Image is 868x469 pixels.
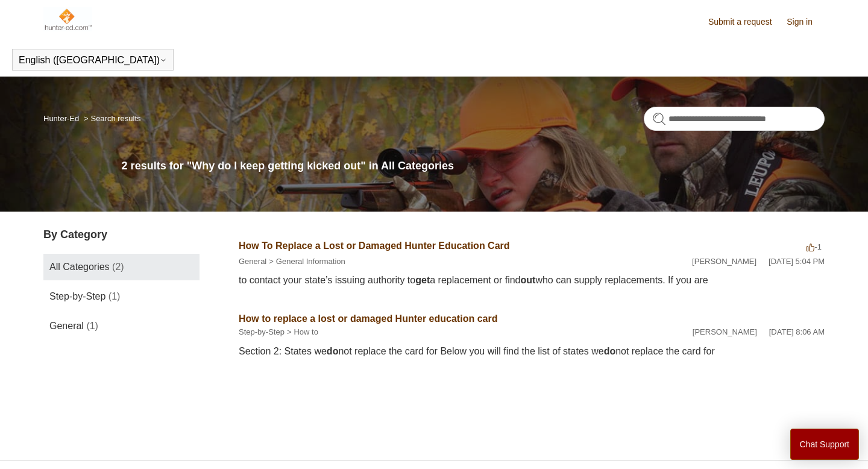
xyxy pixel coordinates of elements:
li: [PERSON_NAME] [692,256,756,268]
li: General Information [266,256,345,268]
button: English ([GEOGRAPHIC_DATA]) [19,55,167,66]
time: 07/28/2022, 08:06 [769,327,825,336]
span: Step-by-Step [49,291,105,301]
a: Submit a request [708,16,784,28]
em: do [604,346,616,356]
em: out [521,275,536,285]
em: do [327,346,339,356]
div: to contact your state’s issuing authority to a replacement or find who can supply replacements. I... [239,273,825,288]
span: All Categories [49,262,110,272]
a: General Information [276,257,345,266]
span: (1) [86,321,98,331]
span: (1) [108,291,121,301]
em: get [415,275,430,285]
a: All Categories (2) [43,254,200,280]
li: How to [285,326,318,338]
a: Step-by-Step [239,327,285,336]
h1: 2 results for "Why do I keep getting kicked out" in All Categories [122,158,825,174]
span: General [49,321,84,331]
a: Hunter-Ed [43,114,79,123]
li: [PERSON_NAME] [693,326,757,338]
li: General [239,256,266,268]
a: How to replace a lost or damaged Hunter education card [239,313,497,324]
li: Search results [81,114,141,123]
a: General [239,257,266,266]
li: Hunter-Ed [43,114,81,123]
h3: By Category [43,227,200,243]
input: Search [644,107,825,131]
time: 02/12/2024, 17:04 [769,257,825,266]
a: How to [294,327,318,336]
img: Hunter-Ed Help Center home page [43,7,92,31]
a: Sign in [787,16,825,28]
a: How To Replace a Lost or Damaged Hunter Education Card [239,241,510,251]
a: General (1) [43,313,200,339]
li: Step-by-Step [239,326,285,338]
span: -1 [807,242,822,251]
a: Step-by-Step (1) [43,283,200,310]
span: (2) [112,262,124,272]
button: Chat Support [790,429,860,460]
div: Section 2: States we not replace the card for Below you will find the list of states we not repla... [239,344,825,359]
